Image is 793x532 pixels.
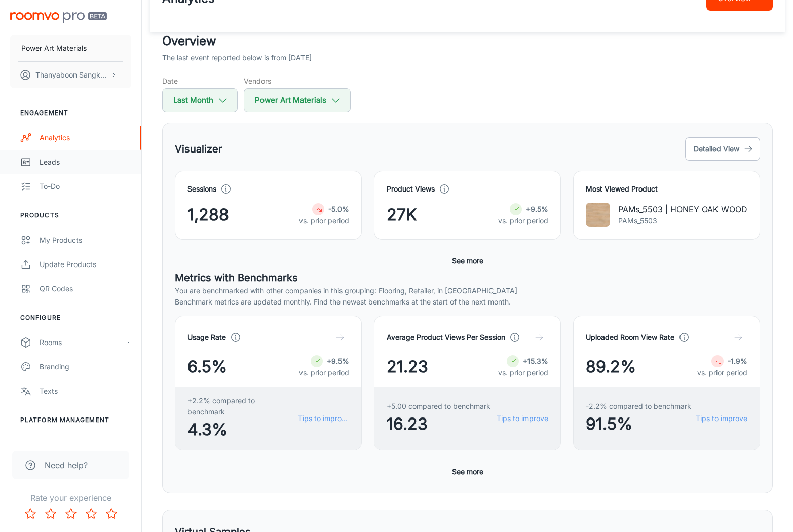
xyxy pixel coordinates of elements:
[498,367,548,378] p: vs. prior period
[387,332,505,343] h4: Average Product Views Per Session
[10,62,131,88] button: Thanyaboon Sangkhavichit
[187,395,294,417] span: +2.2% compared to benchmark
[244,75,351,86] h5: Vendors
[41,504,61,524] button: Rate 2 star
[45,459,88,471] span: Need help?
[244,88,351,112] button: Power Art Materials
[586,401,691,412] span: -2.2% compared to benchmark
[175,296,760,308] p: Benchmark metrics are updated monthly. Find the newest benchmarks at the start of the next month.
[618,203,747,215] p: PAMs_5503 | HONEY OAK WOOD
[162,88,238,112] button: Last Month
[40,132,131,143] div: Analytics
[10,12,107,23] img: Roomvo PRO Beta
[586,355,636,379] span: 89.2%
[586,203,610,227] img: PAMs_5503 | HONEY OAK WOOD
[298,413,349,424] a: Tips to improve
[387,412,490,436] span: 16.23
[299,215,349,226] p: vs. prior period
[40,337,123,348] div: Rooms
[40,259,131,270] div: Update Products
[40,283,131,294] div: QR Codes
[728,357,747,365] strong: -1.9%
[187,203,229,227] span: 1,288
[618,215,747,226] p: PAMs_5503
[697,367,747,378] p: vs. prior period
[175,270,760,285] h5: Metrics with Benchmarks
[10,35,131,61] button: Power Art Materials
[586,412,691,436] span: 91.5%
[696,413,747,424] a: Tips to improve
[586,183,747,195] h4: Most Viewed Product
[8,491,133,504] p: Rate your experience
[685,137,760,161] button: Detailed View
[101,504,122,524] button: Rate 5 star
[327,357,349,365] strong: +9.5%
[497,413,548,424] a: Tips to improve
[448,252,487,270] button: See more
[299,367,349,378] p: vs. prior period
[187,417,294,442] span: 4.3%
[387,183,435,195] h4: Product Views
[21,43,87,54] p: Power Art Materials
[35,69,107,81] p: Thanyaboon Sangkhavichit
[40,235,131,246] div: My Products
[387,203,417,227] span: 27K
[175,285,760,296] p: You are benchmarked with other companies in this grouping: Flooring, Retailer, in [GEOGRAPHIC_DATA]
[498,215,548,226] p: vs. prior period
[187,355,227,379] span: 6.5%
[162,32,773,50] h2: Overview
[40,181,131,192] div: To-do
[187,183,216,195] h4: Sessions
[187,332,226,343] h4: Usage Rate
[175,141,222,157] h5: Visualizer
[40,157,131,168] div: Leads
[40,361,131,372] div: Branding
[61,504,81,524] button: Rate 3 star
[328,205,349,213] strong: -5.0%
[81,504,101,524] button: Rate 4 star
[387,355,428,379] span: 21.23
[162,52,312,63] p: The last event reported below is from [DATE]
[526,205,548,213] strong: +9.5%
[20,504,41,524] button: Rate 1 star
[387,401,490,412] span: +5.00 compared to benchmark
[448,463,487,481] button: See more
[586,332,674,343] h4: Uploaded Room View Rate
[523,357,548,365] strong: +15.3%
[40,386,131,397] div: Texts
[162,75,238,86] h5: Date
